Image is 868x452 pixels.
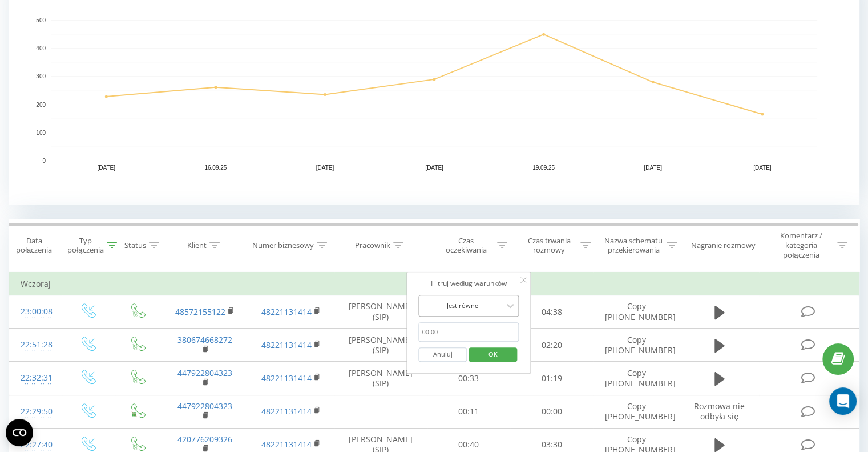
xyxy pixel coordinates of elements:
[204,165,227,171] text: 16.09.25
[753,165,772,171] text: [DATE]
[593,395,679,428] td: Copy [PHONE_NUMBER]
[187,241,207,250] div: Klient
[427,362,510,395] td: 00:33
[42,158,46,164] text: 0
[334,362,427,395] td: [PERSON_NAME] (SIP)
[36,45,46,51] text: 400
[593,362,679,395] td: Copy [PHONE_NUMBER]
[177,434,232,445] a: 420776209326
[9,236,59,255] div: Data połączenia
[98,165,116,171] text: [DATE]
[67,236,103,255] div: Typ połączenia
[510,395,593,428] td: 00:00
[419,278,519,289] div: Filtruj według warunków
[261,306,312,317] a: 48221131414
[21,334,51,356] div: 22:51:28
[355,241,390,250] div: Pracownik
[829,387,857,415] div: Open Intercom Messenger
[261,439,312,450] a: 48221131414
[520,236,578,255] div: Czas trwania rozmowy
[532,165,555,171] text: 19.09.25
[510,295,593,329] td: 04:38
[334,295,427,329] td: [PERSON_NAME] (SIP)
[419,347,467,362] button: Anuluj
[510,329,593,362] td: 02:20
[477,345,509,363] span: OK
[334,329,427,362] td: [PERSON_NAME] (SIP)
[9,273,859,295] td: Wczoraj
[36,74,46,80] text: 300
[36,102,46,108] text: 200
[691,241,756,250] div: Nagranie rozmowy
[419,322,519,342] input: 00:00
[177,367,232,378] a: 447922804323
[261,373,312,383] a: 48221131414
[36,130,46,136] text: 100
[469,347,517,362] button: OK
[427,395,510,428] td: 00:11
[177,334,232,345] a: 380674668272
[175,306,225,317] a: 48572155122
[36,17,46,23] text: 500
[21,301,51,323] div: 23:00:08
[694,401,745,422] span: Rozmowa nie odbyła się
[124,241,146,250] div: Status
[510,362,593,395] td: 01:19
[604,236,664,255] div: Nazwa schematu przekierowania
[593,329,679,362] td: Copy [PHONE_NUMBER]
[177,401,232,411] a: 447922804323
[261,339,312,350] a: 48221131414
[768,231,834,260] div: Komentarz / kategoria połączenia
[316,165,334,171] text: [DATE]
[6,419,33,446] button: Open CMP widget
[425,165,443,171] text: [DATE]
[644,165,662,171] text: [DATE]
[438,236,495,255] div: Czas oczekiwania
[252,241,314,250] div: Numer biznesowy
[21,401,51,423] div: 22:29:50
[21,367,51,389] div: 22:32:31
[593,295,679,329] td: Copy [PHONE_NUMBER]
[261,406,312,417] a: 48221131414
